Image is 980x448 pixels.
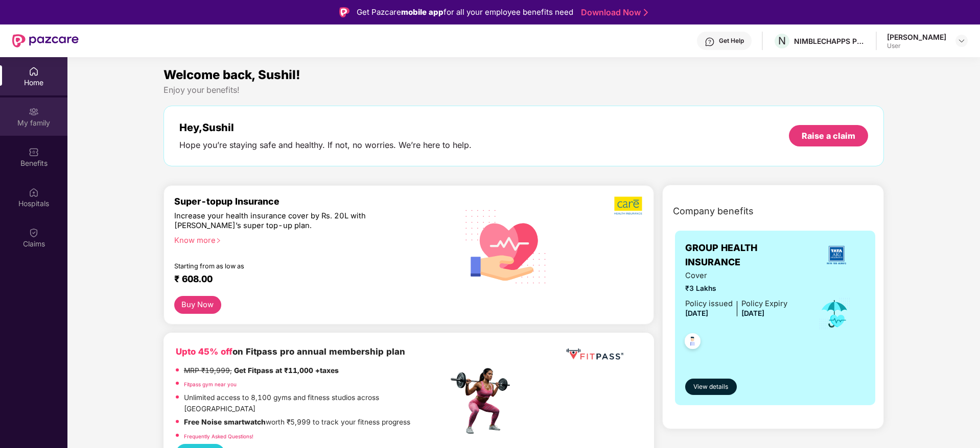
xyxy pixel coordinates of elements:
div: ₹ 608.00 [174,273,438,286]
img: insurerLogo [823,241,850,269]
div: Hey, Sushil [179,121,472,134]
div: Super-topup Insurance [174,196,448,207]
img: fpp.png [448,365,519,437]
p: worth ₹5,999 to track your fitness progress [184,417,410,428]
a: Frequently Asked Questions! [184,433,253,439]
div: Raise a claim [802,130,855,141]
a: Download Now [581,7,645,18]
img: svg+xml;base64,PHN2ZyBpZD0iQmVuZWZpdHMiIHhtbG5zPSJodHRwOi8vd3d3LnczLm9yZy8yMDAwL3N2ZyIgd2lkdGg9Ij... [29,147,39,157]
div: Policy issued [685,298,733,310]
del: MRP ₹19,999, [184,366,232,375]
img: svg+xml;base64,PHN2ZyBpZD0iSG9zcGl0YWxzIiB4bWxucz0iaHR0cDovL3d3dy53My5vcmcvMjAwMC9zdmciIHdpZHRoPS... [29,187,39,197]
p: Unlimited access to 8,100 gyms and fitness studios across [GEOGRAPHIC_DATA] [184,392,448,414]
div: Increase your health insurance cover by Rs. 20L with [PERSON_NAME]’s super top-up plan. [174,211,404,231]
span: GROUP HEALTH INSURANCE [685,241,807,270]
img: svg+xml;base64,PHN2ZyBpZD0iQ2xhaW0iIHhtbG5zPSJodHRwOi8vd3d3LnczLm9yZy8yMDAwL3N2ZyIgd2lkdGg9IjIwIi... [29,228,39,238]
span: [DATE] [685,309,708,317]
span: Welcome back, Sushil! [164,67,300,82]
img: fppp.png [564,345,625,364]
div: Get Help [719,37,744,45]
img: New Pazcare Logo [12,34,79,47]
button: Buy Now [174,296,221,314]
img: svg+xml;base64,PHN2ZyBpZD0iRHJvcGRvd24tMzJ4MzIiIHhtbG5zPSJodHRwOi8vd3d3LnczLm9yZy8yMDAwL3N2ZyIgd2... [958,37,966,45]
strong: Get Fitpass at ₹11,000 +taxes [234,366,339,375]
span: Company benefits [673,204,754,218]
div: Hope you’re staying safe and healthy. If not, no worries. We’re here to help. [179,140,472,151]
div: Know more [174,236,442,243]
span: right [216,238,221,243]
div: Get Pazcare for all your employee benefits need [357,6,573,18]
div: Enjoy your benefits! [164,85,884,95]
img: svg+xml;base64,PHN2ZyBpZD0iSGVscC0zMngzMiIgeG1sbnM9Imh0dHA6Ly93d3cudzMub3JnLzIwMDAvc3ZnIiB3aWR0aD... [705,37,715,47]
span: View details [693,382,728,392]
span: ₹3 Lakhs [685,283,787,294]
strong: Free Noise smartwatch [184,418,266,426]
div: Policy Expiry [741,298,787,310]
span: [DATE] [741,309,764,317]
div: NIMBLECHAPPS PRIVATE LIMITED [794,36,866,46]
b: Upto 45% off [176,346,232,357]
img: svg+xml;base64,PHN2ZyB3aWR0aD0iMjAiIGhlaWdodD0iMjAiIHZpZXdCb3g9IjAgMCAyMCAyMCIgZmlsbD0ibm9uZSIgeG... [29,107,39,117]
img: svg+xml;base64,PHN2ZyB4bWxucz0iaHR0cDovL3d3dy53My5vcmcvMjAwMC9zdmciIHdpZHRoPSI0OC45NDMiIGhlaWdodD... [680,330,705,355]
span: Cover [685,270,787,282]
b: on Fitpass pro annual membership plan [176,346,405,357]
div: Starting from as low as [174,262,405,269]
div: [PERSON_NAME] [887,32,946,42]
img: Stroke [644,7,648,18]
img: b5dec4f62d2307b9de63beb79f102df3.png [614,196,643,215]
img: Logo [339,7,349,17]
button: View details [685,379,737,395]
span: N [778,35,786,47]
a: Fitpass gym near you [184,381,237,387]
img: svg+xml;base64,PHN2ZyBpZD0iSG9tZSIgeG1sbnM9Imh0dHA6Ly93d3cudzMub3JnLzIwMDAvc3ZnIiB3aWR0aD0iMjAiIG... [29,66,39,77]
strong: mobile app [401,7,444,17]
div: User [887,42,946,50]
img: svg+xml;base64,PHN2ZyB4bWxucz0iaHR0cDovL3d3dy53My5vcmcvMjAwMC9zdmciIHhtbG5zOnhsaW5rPSJodHRwOi8vd3... [457,196,555,295]
img: icon [818,297,851,331]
